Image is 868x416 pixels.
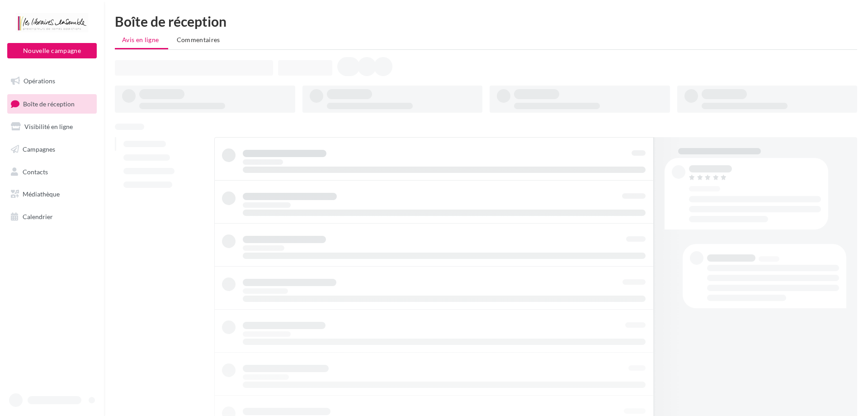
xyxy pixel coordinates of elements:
[23,145,55,153] span: Campagnes
[5,72,99,91] a: Opérations
[7,43,97,58] button: Nouvelle campagne
[115,14,857,28] div: Boîte de réception
[5,163,99,182] a: Contacts
[24,77,55,85] span: Opérations
[5,207,99,226] a: Calendrier
[24,123,73,130] span: Visibilité en ligne
[5,117,99,136] a: Visibilité en ligne
[5,140,99,159] a: Campagnes
[23,100,75,107] span: Boîte de réception
[177,36,220,43] span: Commentaires
[5,94,99,114] a: Boîte de réception
[23,213,53,220] span: Calendrier
[23,167,48,175] span: Contacts
[5,185,99,204] a: Médiathèque
[23,190,60,198] span: Médiathèque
